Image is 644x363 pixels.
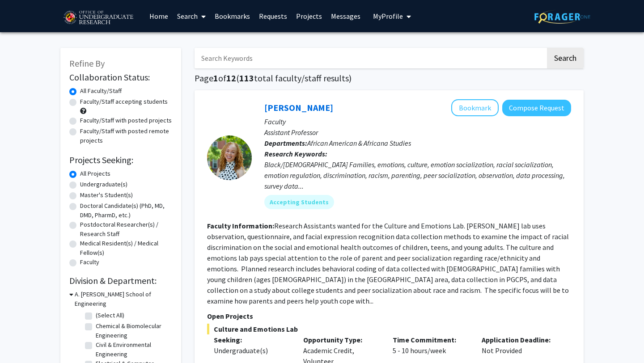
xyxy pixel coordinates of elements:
a: Bookmarks [210,0,254,32]
h2: Division & Department: [69,275,172,286]
p: Open Projects [207,311,571,321]
button: Add Angel Dunbar to Bookmarks [451,99,499,116]
b: Faculty Information: [207,221,274,230]
span: 1 [213,72,218,84]
div: Undergraduate(s) [214,345,290,356]
span: Refine By [69,58,105,69]
p: Faculty [264,116,571,127]
a: Home [145,0,173,32]
label: Chemical & Biomolecular Engineering [96,321,170,340]
h2: Projects Seeking: [69,155,172,165]
p: Time Commitment: [393,334,469,345]
h3: A. [PERSON_NAME] School of Engineering [75,290,172,308]
label: Faculty [80,257,99,267]
span: African American & Africana Studies [307,139,411,148]
fg-read-more: Research Assistants wanted for the Culture and Emotions Lab. [PERSON_NAME] lab uses observation, ... [207,221,569,305]
label: Faculty/Staff accepting students [80,97,168,106]
a: Requests [254,0,292,32]
p: Assistant Professor [264,127,571,138]
b: Research Keywords: [264,149,327,158]
label: All Faculty/Staff [80,86,122,96]
div: Black/[DEMOGRAPHIC_DATA] Families, emotions, culture, emotion socialization, racial socialization... [264,159,571,191]
p: Opportunity Type: [303,334,379,345]
span: Culture and Emotions Lab [207,324,571,334]
label: All Projects [80,169,110,178]
label: Faculty/Staff with posted projects [80,116,172,125]
mat-chip: Accepting Students [264,195,334,209]
a: Projects [292,0,326,32]
img: ForagerOne Logo [534,10,590,24]
a: Messages [326,0,365,32]
a: Search [173,0,210,32]
input: Search Keywords [195,48,546,68]
label: (Select All) [96,311,124,320]
label: Civil & Environmental Engineering [96,340,170,359]
iframe: Chat [7,323,38,356]
button: Compose Request to Angel Dunbar [502,100,571,116]
span: 12 [226,72,236,84]
img: University of Maryland Logo [60,7,136,29]
p: Application Deadline: [482,334,558,345]
label: Postdoctoral Researcher(s) / Research Staff [80,220,172,239]
h1: Page of ( total faculty/staff results) [195,73,584,84]
label: Doctoral Candidate(s) (PhD, MD, DMD, PharmD, etc.) [80,201,172,220]
h2: Collaboration Status: [69,72,172,83]
button: Search [547,48,584,68]
label: Medical Resident(s) / Medical Fellow(s) [80,239,172,257]
p: Seeking: [214,334,290,345]
a: [PERSON_NAME] [264,102,333,113]
span: 113 [239,72,254,84]
label: Faculty/Staff with posted remote projects [80,127,172,145]
span: My Profile [373,12,403,21]
label: Undergraduate(s) [80,180,127,189]
label: Master's Student(s) [80,190,133,200]
b: Departments: [264,139,307,148]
